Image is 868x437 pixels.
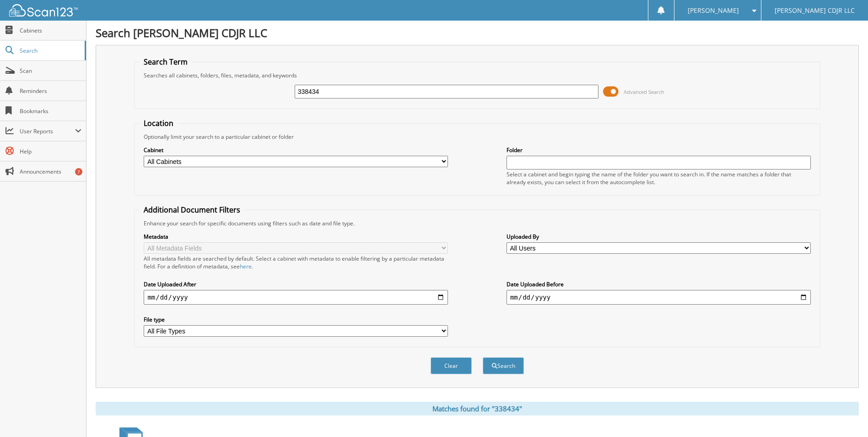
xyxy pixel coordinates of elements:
span: [PERSON_NAME] [688,8,739,13]
div: Select a cabinet and begin typing the name of the folder you want to search in. If the name match... [507,170,811,186]
div: Enhance your search for specific documents using filters such as date and file type. [139,219,815,227]
span: Bookmarks [20,107,81,115]
label: Cabinet [144,146,448,154]
div: Optionally limit your search to a particular cabinet or folder [139,133,815,141]
h1: Search [PERSON_NAME] CDJR LLC [96,25,859,40]
label: Date Uploaded Before [507,280,811,288]
div: 7 [75,168,82,175]
label: File type [144,316,448,323]
label: Uploaded By [507,233,811,240]
div: Matches found for "338434" [96,402,859,415]
label: Folder [507,146,811,154]
span: Cabinets [20,27,81,34]
span: [PERSON_NAME] CDJR LLC [775,8,855,13]
img: scan123-logo-white.svg [9,4,78,16]
span: Announcements [20,168,81,175]
label: Metadata [144,233,448,240]
button: Search [483,357,524,374]
legend: Search Term [139,57,192,67]
button: Clear [431,357,472,374]
div: Searches all cabinets, folders, files, metadata, and keywords [139,71,815,79]
span: User Reports [20,127,75,135]
span: Help [20,147,81,155]
span: Search [20,47,80,55]
input: start [144,290,448,305]
span: Scan [20,67,81,75]
span: Advanced Search [624,88,664,95]
input: end [507,290,811,305]
legend: Additional Document Filters [139,205,245,215]
label: Date Uploaded After [144,280,448,288]
legend: Location [139,118,178,128]
div: All metadata fields are searched by default. Select a cabinet with metadata to enable filtering b... [144,255,448,270]
a: here [240,262,252,270]
span: Reminders [20,87,81,95]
